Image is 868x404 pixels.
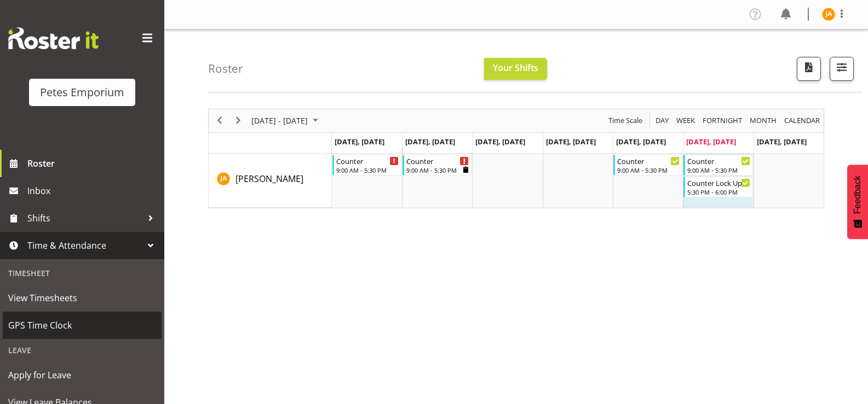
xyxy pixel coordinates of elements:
span: Week [675,114,696,127]
td: Jeseryl Armstrong resource [209,154,332,208]
button: Filter Shifts [830,57,854,81]
button: Fortnight [701,114,744,127]
span: Month [749,114,778,127]
button: Your Shifts [484,58,547,80]
div: Counter [687,155,750,166]
div: Counter [336,155,399,166]
div: 9:00 AM - 5:30 PM [336,166,399,174]
div: August 11 - 17, 2025 [248,109,325,132]
a: View Timesheets [3,284,162,312]
div: Leave [3,339,162,361]
div: next period [229,109,248,132]
span: [DATE], [DATE] [405,137,455,147]
span: View Timesheets [8,290,156,306]
span: Time & Attendance [27,237,142,254]
div: 9:00 AM - 5:30 PM [617,166,680,174]
div: Petes Emporium [40,84,124,101]
div: Jeseryl Armstrong"s event - Counter Begin From Saturday, August 16, 2025 at 9:00:00 AM GMT+12:00 ... [683,155,752,175]
div: Timesheet [3,262,162,284]
span: [DATE], [DATE] [335,137,384,147]
span: [DATE] - [DATE] [250,114,309,127]
span: Fortnight [702,114,743,127]
span: GPS Time Clock [8,317,156,333]
span: [PERSON_NAME] [235,173,303,185]
a: [PERSON_NAME] [235,172,303,185]
button: Timeline Month [748,114,779,127]
span: Your Shifts [493,62,538,74]
span: Feedback [853,175,863,214]
img: Rosterit website logo [8,27,99,49]
div: Timeline Week of August 16, 2025 [208,109,824,208]
div: previous period [210,109,229,132]
button: Next [231,114,246,127]
a: GPS Time Clock [3,312,162,339]
div: Jeseryl Armstrong"s event - Counter Begin From Monday, August 11, 2025 at 9:00:00 AM GMT+12:00 En... [332,155,401,175]
span: [DATE], [DATE] [757,137,807,147]
span: Inbox [27,183,159,199]
a: Apply for Leave [3,361,162,389]
button: Timeline Week [675,114,697,127]
div: Counter [406,155,469,166]
div: Jeseryl Armstrong"s event - Counter Lock Up Begin From Saturday, August 16, 2025 at 5:30:00 PM GM... [683,177,752,197]
span: Apply for Leave [8,367,156,383]
span: Time Scale [607,114,643,127]
span: Day [654,114,670,127]
button: Month [783,114,822,127]
div: 9:00 AM - 5:30 PM [406,166,469,174]
div: 9:00 AM - 5:30 PM [687,166,750,174]
div: Counter Lock Up [687,177,750,188]
button: Download a PDF of the roster according to the set date range. [797,57,821,81]
button: Feedback - Show survey [847,165,868,239]
span: [DATE], [DATE] [686,137,736,147]
div: Jeseryl Armstrong"s event - Counter Begin From Tuesday, August 12, 2025 at 9:00:00 AM GMT+12:00 E... [403,155,472,175]
div: 5:30 PM - 6:00 PM [687,188,750,196]
img: jeseryl-armstrong10788.jpg [822,8,835,21]
button: Time Scale [607,114,645,127]
div: Jeseryl Armstrong"s event - Counter Begin From Friday, August 15, 2025 at 9:00:00 AM GMT+12:00 En... [613,155,682,175]
span: [DATE], [DATE] [475,137,525,147]
div: Counter [617,155,680,166]
span: [DATE], [DATE] [616,137,666,147]
button: Timeline Day [654,114,671,127]
button: August 2025 [250,114,323,127]
span: [DATE], [DATE] [546,137,596,147]
button: Previous [212,114,227,127]
span: Roster [27,155,159,172]
span: calendar [783,114,821,127]
table: Timeline Week of August 16, 2025 [332,154,824,208]
span: Shifts [27,210,142,226]
h4: Roster [208,62,243,75]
